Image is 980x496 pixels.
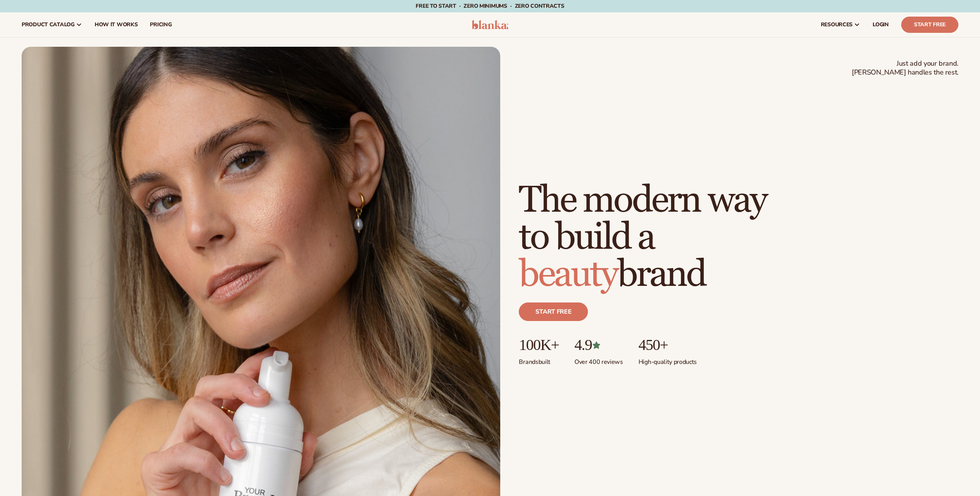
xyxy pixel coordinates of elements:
[815,12,866,37] a: resources
[574,336,623,353] p: 4.9
[15,12,88,37] a: product catalog
[144,12,178,37] a: pricing
[519,182,766,293] h1: The modern way to build a brand
[852,59,958,77] span: Just add your brand. [PERSON_NAME] handles the rest.
[873,22,889,28] span: LOGIN
[519,353,559,366] p: Brands built
[95,22,138,28] span: How It Works
[88,12,144,37] a: How It Works
[574,353,623,366] p: Over 400 reviews
[639,353,697,366] p: High-quality products
[22,22,75,28] span: product catalog
[519,302,588,321] a: Start free
[416,2,564,10] span: Free to start · ZERO minimums · ZERO contracts
[150,22,172,28] span: pricing
[639,336,697,353] p: 450+
[472,20,508,29] img: logo
[901,17,958,33] a: Start Free
[821,22,853,28] span: resources
[866,12,895,37] a: LOGIN
[519,336,559,353] p: 100K+
[519,252,617,297] span: beauty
